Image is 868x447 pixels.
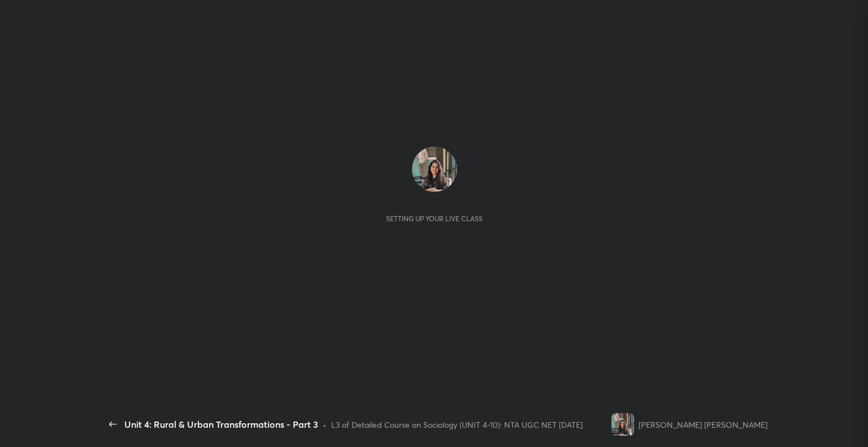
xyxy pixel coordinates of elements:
div: Setting up your live class [386,214,483,223]
img: 8fa27f75e68a4357b26bef1fee293ede.jpg [611,413,634,436]
img: 8fa27f75e68a4357b26bef1fee293ede.jpg [412,147,457,192]
div: L3 of Detailed Course on Sociology (UNIT 4-10): NTA UGC NET [DATE] [331,419,583,431]
div: • [323,419,327,431]
div: [PERSON_NAME] [PERSON_NAME] [639,419,767,431]
div: Unit 4: Rural & Urban Transformations - Part 3 [124,418,318,431]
